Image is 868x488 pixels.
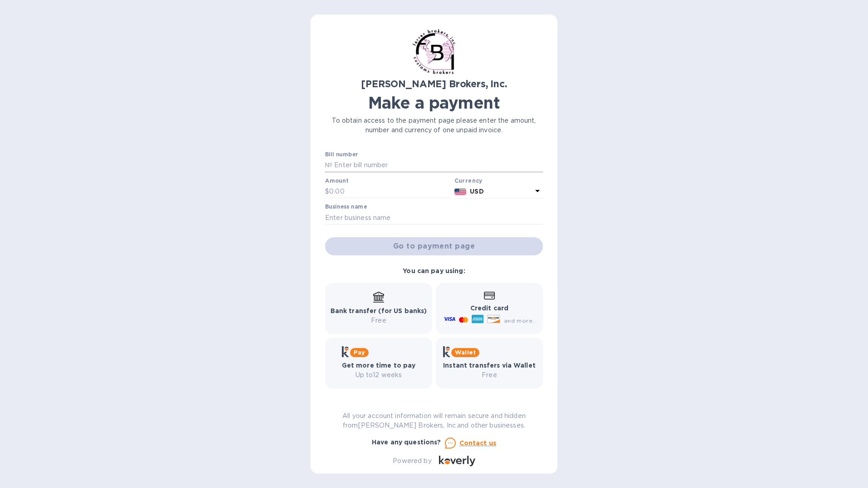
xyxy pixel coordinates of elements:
p: All your account information will remain secure and hidden from [PERSON_NAME] Brokers, Inc. and o... [325,411,543,430]
b: Credit card [470,304,508,312]
p: Free [443,370,536,380]
b: Wallet [455,349,476,356]
input: Enter business name [325,211,543,224]
label: Amount [325,178,348,184]
b: You can pay using: [403,267,465,274]
b: Pay [354,349,365,356]
b: Instant transfers via Wallet [443,362,536,369]
b: Currency [454,177,483,184]
input: 0.00 [329,185,451,199]
p: Free [330,316,427,325]
p: Powered by [393,456,431,466]
label: Business name [325,204,367,210]
b: [PERSON_NAME] Brokers, Inc. [361,78,507,90]
h1: Make a payment [325,93,543,112]
input: Enter bill number [332,159,543,172]
b: USD [470,188,483,195]
span: and more... [504,317,537,324]
p: № [325,160,332,170]
img: USD [454,189,467,195]
p: Up to 12 weeks [342,370,416,380]
p: $ [325,187,329,196]
b: Have any questions? [372,438,441,446]
p: To obtain access to the payment page please enter the amount, number and currency of one unpaid i... [325,116,543,135]
b: Bank transfer (for US banks) [330,307,427,314]
b: Get more time to pay [342,362,416,369]
label: Bill number [325,152,358,158]
u: Contact us [459,439,497,447]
